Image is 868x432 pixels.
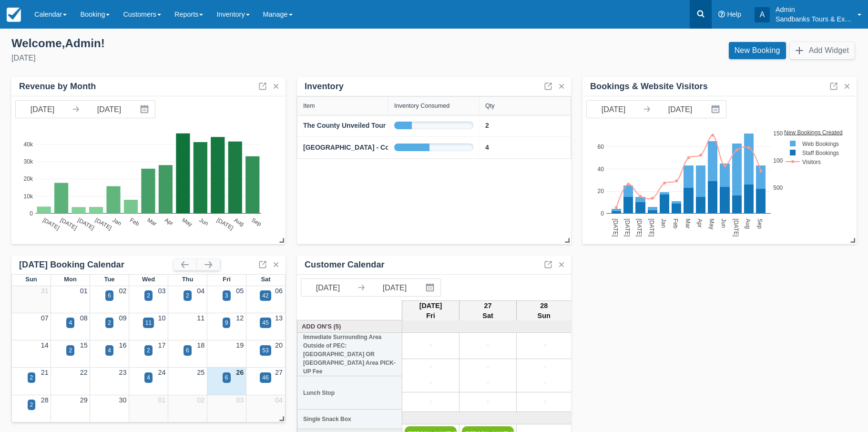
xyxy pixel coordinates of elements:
[69,319,72,327] div: 4
[261,276,270,283] span: Sat
[462,362,514,373] a: +
[394,103,449,109] div: Inventory Consumed
[402,300,460,321] th: [DATE] Fri
[41,341,49,349] a: 14
[30,373,33,382] div: 2
[303,103,315,109] div: Item
[275,369,283,376] a: 27
[517,300,572,321] th: 28 Sun
[236,341,244,349] a: 19
[11,52,427,64] div: [DATE]
[305,259,385,270] div: Customer Calendar
[147,373,150,382] div: 4
[108,319,111,327] div: 2
[275,341,283,349] a: 20
[305,81,344,92] div: Inventory
[462,397,514,407] a: +
[80,341,88,349] a: 15
[25,276,37,283] span: Sun
[80,396,88,404] a: 29
[197,287,204,295] a: 04
[405,362,457,373] a: +
[80,369,88,376] a: 22
[197,341,204,349] a: 18
[275,396,283,404] a: 04
[147,346,150,355] div: 2
[303,122,386,129] strong: The County Unveiled Tour
[41,396,49,404] a: 28
[519,340,571,351] a: +
[707,101,726,118] button: Interact with the calendar and add the check-in date for your trip.
[300,322,400,331] a: Add On's (5)
[262,373,268,382] div: 46
[262,291,268,300] div: 42
[485,143,489,153] a: 4
[587,101,640,118] input: Start Date
[80,314,88,322] a: 08
[718,11,725,18] i: Help
[41,314,49,322] a: 07
[275,287,283,295] a: 06
[485,122,489,129] strong: 2
[776,5,852,14] p: Admin
[519,362,571,373] a: +
[19,259,174,270] div: [DATE] Booking Calendar
[236,287,244,295] a: 05
[19,81,96,92] div: Revenue by Month
[368,279,421,296] input: End Date
[301,279,355,296] input: Start Date
[303,143,418,153] a: [GEOGRAPHIC_DATA] - County Trio
[182,276,194,283] span: Thu
[108,291,111,300] div: 6
[776,14,852,24] p: Sandbanks Tours & Experiences
[11,36,427,51] div: Welcome , Admin !
[405,340,457,351] a: +
[41,369,49,376] a: 21
[785,129,843,135] text: New Bookings Created
[236,396,244,404] a: 03
[236,314,244,322] a: 12
[297,410,402,429] th: Single Snack Box
[225,319,228,327] div: 9
[158,314,165,322] a: 10
[147,291,150,300] div: 2
[262,346,268,355] div: 53
[223,276,231,283] span: Fri
[119,369,127,376] a: 23
[119,314,127,322] a: 09
[236,369,244,376] a: 26
[158,287,165,295] a: 03
[158,369,165,376] a: 24
[303,121,386,131] a: The County Unveiled Tour
[158,341,165,349] a: 17
[590,81,708,92] div: Bookings & Website Visitors
[790,42,855,59] button: Add Widget
[485,121,489,131] a: 2
[30,401,33,409] div: 2
[104,276,114,283] span: Tue
[197,396,204,404] a: 02
[462,340,514,351] a: +
[405,378,457,389] a: +
[297,376,402,410] th: Lunch Stop
[119,341,127,349] a: 16
[197,314,204,322] a: 11
[69,346,72,355] div: 2
[262,319,268,327] div: 45
[158,396,165,404] a: 01
[186,291,189,300] div: 2
[297,333,402,376] th: Immediate Surrounding Area Outside of PEC: [GEOGRAPHIC_DATA] OR [GEOGRAPHIC_DATA] Area PICK-UP Fee
[485,103,495,109] div: Qty
[80,287,88,295] a: 01
[460,300,517,321] th: 27 Sat
[462,378,514,389] a: +
[225,291,228,300] div: 3
[727,10,741,18] span: Help
[654,101,707,118] input: End Date
[275,314,283,322] a: 13
[108,346,111,355] div: 4
[186,346,189,355] div: 6
[519,397,571,407] a: +
[82,101,136,118] input: End Date
[16,101,69,118] input: Start Date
